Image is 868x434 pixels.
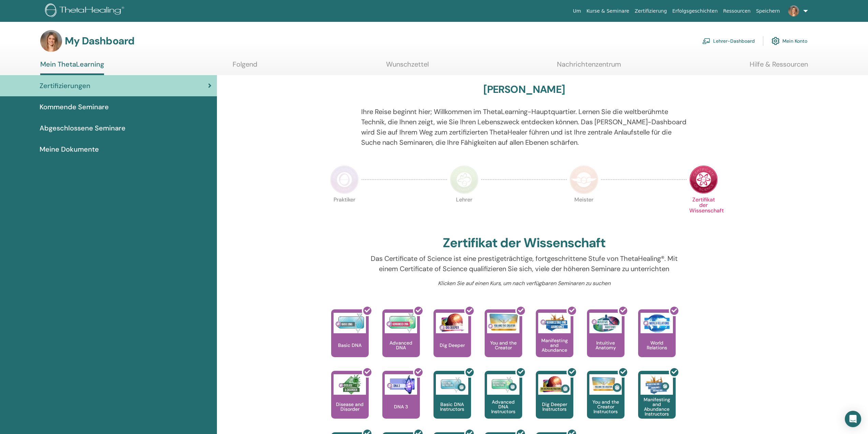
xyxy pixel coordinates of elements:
[40,30,62,52] img: default.jpg
[450,197,479,226] p: Lehrer
[433,309,471,371] a: Dig Deeper Dig Deeper
[536,402,573,411] p: Dig Deeper Instructors
[65,35,134,47] h3: My Dashboard
[570,165,598,194] img: Master
[670,5,720,17] a: Erfolgsgeschichten
[587,309,624,371] a: Intuitive Anatomy Intuitive Anatomy
[538,313,571,333] img: Manifesting and Abundance
[589,313,622,333] img: Intuitive Anatomy
[750,60,808,73] a: Hilfe & Ressourcen
[570,5,584,17] a: Um
[641,374,673,395] img: Manifesting and Abundance Instructors
[331,402,369,411] p: Disease and Disorder
[638,309,676,371] a: World Relations World Relations
[788,5,799,16] img: default.jpg
[753,5,783,17] a: Speichern
[330,165,359,194] img: Practitioner
[385,374,417,395] img: DNA 3
[584,5,632,17] a: Kurse & Seminare
[587,400,624,414] p: You and the Creator Instructors
[536,338,573,352] p: Manifesting and Abundance
[331,309,369,371] a: Basic DNA Basic DNA
[536,309,573,371] a: Manifesting and Abundance Manifesting and Abundance
[40,123,126,133] span: Abgeschlossene Seminare
[45,3,127,19] img: logo.png
[641,313,673,333] img: World Relations
[437,343,468,348] p: Dig Deeper
[361,279,687,288] p: Klicken Sie auf einen Kurs, um nach verfügbaren Seminaren zu suchen
[433,371,471,432] a: Basic DNA Instructors Basic DNA Instructors
[587,340,624,350] p: Intuitive Anatomy
[771,33,807,48] a: Mein Konto
[385,313,417,333] img: Advanced DNA
[450,165,479,194] img: Instructor
[485,371,522,432] a: Advanced DNA Instructors Advanced DNA Instructors
[485,309,522,371] a: You and the Creator You and the Creator
[557,60,621,73] a: Nachrichtenzentrum
[443,235,606,251] h2: Zertifikat der Wissenschaft
[587,371,624,432] a: You and the Creator Instructors You and the Creator Instructors
[638,397,676,416] p: Manifesting and Abundance Instructors
[536,371,573,432] a: Dig Deeper Instructors Dig Deeper Instructors
[330,197,359,226] p: Praktiker
[436,313,468,333] img: Dig Deeper
[485,340,522,350] p: You and the Creator
[689,197,718,226] p: Zertifikat der Wissenschaft
[702,33,755,48] a: Lehrer-Dashboard
[361,107,687,148] p: Ihre Reise beginnt hier; Willkommen im ThetaLearning-Hauptquartier. Lernen Sie die weltberühmte T...
[689,165,718,194] img: Certificate of Science
[720,5,753,17] a: Ressourcen
[382,371,420,432] a: DNA 3 DNA 3
[589,374,622,395] img: You and the Creator Instructors
[702,38,710,44] img: chalkboard-teacher.svg
[483,83,565,96] h3: [PERSON_NAME]
[436,374,468,395] img: Basic DNA Instructors
[40,81,90,91] span: Zertifizierungen
[361,253,687,274] p: Das Certificate of Science ist eine prestigeträchtige, fortgeschrittene Stufe von ThetaHealing®. ...
[485,400,522,414] p: Advanced DNA Instructors
[334,374,366,395] img: Disease and Disorder
[433,402,471,411] p: Basic DNA Instructors
[538,374,571,395] img: Dig Deeper Instructors
[386,60,429,73] a: Wunschzettel
[638,371,676,432] a: Manifesting and Abundance Instructors Manifesting and Abundance Instructors
[40,102,109,112] span: Kommende Seminare
[487,313,519,332] img: You and the Creator
[233,60,258,73] a: Folgend
[40,144,99,154] span: Meine Dokumente
[570,197,598,226] p: Meister
[40,60,104,75] a: Mein ThetaLearning
[638,340,676,350] p: World Relations
[632,5,670,17] a: Zertifizierung
[771,35,780,47] img: cog.svg
[845,411,861,427] div: Open Intercom Messenger
[487,374,519,395] img: Advanced DNA Instructors
[382,340,420,350] p: Advanced DNA
[331,371,369,432] a: Disease and Disorder Disease and Disorder
[334,313,366,333] img: Basic DNA
[382,309,420,371] a: Advanced DNA Advanced DNA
